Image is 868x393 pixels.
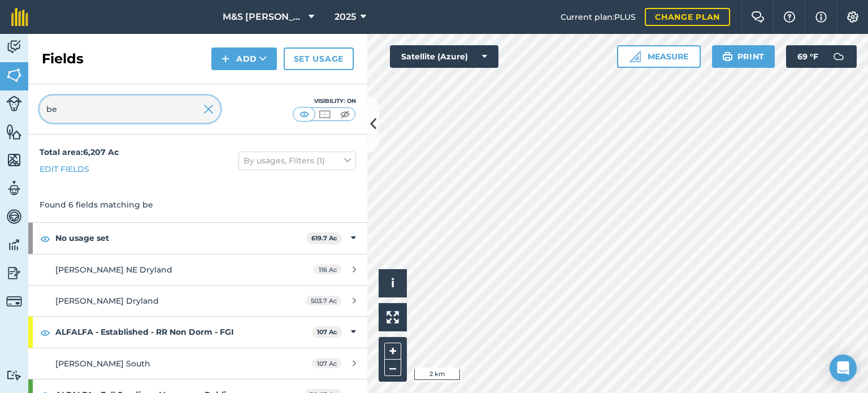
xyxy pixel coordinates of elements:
img: svg+xml;base64,PHN2ZyB4bWxucz0iaHR0cDovL3d3dy53My5vcmcvMjAwMC9zdmciIHdpZHRoPSI1NiIgaGVpZ2h0PSI2MC... [6,123,22,140]
button: Add [211,47,277,70]
img: svg+xml;base64,PHN2ZyB4bWxucz0iaHR0cDovL3d3dy53My5vcmcvMjAwMC9zdmciIHdpZHRoPSIxOCIgaGVpZ2h0PSIyNC... [40,326,50,339]
img: svg+xml;base64,PHN2ZyB4bWxucz0iaHR0cDovL3d3dy53My5vcmcvMjAwMC9zdmciIHdpZHRoPSIxOSIgaGVpZ2h0PSIyNC... [722,50,733,63]
button: 69 °F [786,45,857,68]
span: [PERSON_NAME] Dryland [55,296,159,306]
img: Four arrows, one pointing top left, one top right, one bottom right and the last bottom left [387,311,399,323]
button: + [384,343,401,360]
span: 116 Ac [314,265,341,274]
strong: 619.7 Ac [311,234,337,242]
strong: 107 Ac [317,328,337,336]
img: svg+xml;base64,PD94bWwgdmVyc2lvbj0iMS4wIiBlbmNvZGluZz0idXRmLTgiPz4KPCEtLSBHZW5lcmF0b3I6IEFkb2JlIE... [6,236,22,253]
img: svg+xml;base64,PD94bWwgdmVyc2lvbj0iMS4wIiBlbmNvZGluZz0idXRmLTgiPz4KPCEtLSBHZW5lcmF0b3I6IEFkb2JlIE... [6,96,22,111]
a: Change plan [645,8,730,26]
img: svg+xml;base64,PD94bWwgdmVyc2lvbj0iMS4wIiBlbmNvZGluZz0idXRmLTgiPz4KPCEtLSBHZW5lcmF0b3I6IEFkb2JlIE... [6,370,22,381]
img: svg+xml;base64,PD94bWwgdmVyc2lvbj0iMS4wIiBlbmNvZGluZz0idXRmLTgiPz4KPCEtLSBHZW5lcmF0b3I6IEFkb2JlIE... [827,45,850,68]
img: Ruler icon [630,51,641,62]
strong: ALFALFA - Established - RR Non Dorm - FGI [55,317,312,347]
span: M&S [PERSON_NAME] FARM [223,10,304,24]
strong: Total area : 6,207 Ac [40,147,119,157]
a: [PERSON_NAME] Dryland503.7 Ac [28,286,367,316]
div: Open Intercom Messenger [830,355,857,382]
button: Measure [617,45,701,68]
div: Found 6 fields matching be [28,187,367,222]
img: A cog icon [846,11,860,23]
button: Satellite (Azure) [390,45,498,68]
img: svg+xml;base64,PHN2ZyB4bWxucz0iaHR0cDovL3d3dy53My5vcmcvMjAwMC9zdmciIHdpZHRoPSI1MCIgaGVpZ2h0PSI0MC... [338,109,352,120]
img: svg+xml;base64,PHN2ZyB4bWxucz0iaHR0cDovL3d3dy53My5vcmcvMjAwMC9zdmciIHdpZHRoPSI1NiIgaGVpZ2h0PSI2MC... [6,152,22,169]
a: [PERSON_NAME] South107 Ac [28,348,367,379]
div: No usage set619.7 Ac [28,223,367,253]
img: svg+xml;base64,PD94bWwgdmVyc2lvbj0iMS4wIiBlbmNvZGluZz0idXRmLTgiPz4KPCEtLSBHZW5lcmF0b3I6IEFkb2JlIE... [6,293,22,309]
img: svg+xml;base64,PHN2ZyB4bWxucz0iaHR0cDovL3d3dy53My5vcmcvMjAwMC9zdmciIHdpZHRoPSI1MCIgaGVpZ2h0PSI0MC... [318,109,332,120]
img: Two speech bubbles overlapping with the left bubble in the forefront [751,11,765,23]
strong: No usage set [55,223,306,253]
img: svg+xml;base64,PD94bWwgdmVyc2lvbj0iMS4wIiBlbmNvZGluZz0idXRmLTgiPz4KPCEtLSBHZW5lcmF0b3I6IEFkb2JlIE... [6,180,22,197]
img: svg+xml;base64,PHN2ZyB4bWxucz0iaHR0cDovL3d3dy53My5vcmcvMjAwMC9zdmciIHdpZHRoPSIxOCIgaGVpZ2h0PSIyNC... [40,232,50,245]
span: [PERSON_NAME] South [55,359,150,369]
input: Search [40,96,220,123]
img: svg+xml;base64,PHN2ZyB4bWxucz0iaHR0cDovL3d3dy53My5vcmcvMjAwMC9zdmciIHdpZHRoPSIyMiIgaGVpZ2h0PSIzMC... [203,102,214,116]
img: svg+xml;base64,PD94bWwgdmVyc2lvbj0iMS4wIiBlbmNvZGluZz0idXRmLTgiPz4KPCEtLSBHZW5lcmF0b3I6IEFkb2JlIE... [6,265,22,282]
img: svg+xml;base64,PHN2ZyB4bWxucz0iaHR0cDovL3d3dy53My5vcmcvMjAwMC9zdmciIHdpZHRoPSIxNCIgaGVpZ2h0PSIyNC... [222,52,229,66]
button: – [384,360,401,376]
img: svg+xml;base64,PHN2ZyB4bWxucz0iaHR0cDovL3d3dy53My5vcmcvMjAwMC9zdmciIHdpZHRoPSI1MCIgaGVpZ2h0PSI0MC... [297,109,311,120]
a: Edit fields [40,163,89,175]
span: i [391,276,394,290]
h2: Fields [42,50,84,68]
span: [PERSON_NAME] NE Dryland [55,265,172,275]
button: Print [712,45,775,68]
img: svg+xml;base64,PD94bWwgdmVyc2lvbj0iMS4wIiBlbmNvZGluZz0idXRmLTgiPz4KPCEtLSBHZW5lcmF0b3I6IEFkb2JlIE... [6,38,22,55]
img: svg+xml;base64,PHN2ZyB4bWxucz0iaHR0cDovL3d3dy53My5vcmcvMjAwMC9zdmciIHdpZHRoPSIxNyIgaGVpZ2h0PSIxNy... [815,10,827,24]
a: Set usage [284,47,354,70]
img: fieldmargin Logo [11,8,28,26]
img: svg+xml;base64,PHN2ZyB4bWxucz0iaHR0cDovL3d3dy53My5vcmcvMjAwMC9zdmciIHdpZHRoPSI1NiIgaGVpZ2h0PSI2MC... [6,67,22,84]
img: A question mark icon [783,11,796,23]
button: i [379,269,407,297]
span: 107 Ac [312,359,341,368]
button: By usages, Filters (1) [238,152,356,170]
div: Visibility: On [293,97,356,106]
a: [PERSON_NAME] NE Dryland116 Ac [28,254,367,285]
span: 69 ° F [797,45,818,68]
span: 2025 [335,10,356,24]
div: ALFALFA - Established - RR Non Dorm - FGI107 Ac [28,317,367,347]
img: svg+xml;base64,PD94bWwgdmVyc2lvbj0iMS4wIiBlbmNvZGluZz0idXRmLTgiPz4KPCEtLSBHZW5lcmF0b3I6IEFkb2JlIE... [6,208,22,225]
span: Current plan : PLUS [561,11,636,23]
span: 503.7 Ac [306,296,341,305]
